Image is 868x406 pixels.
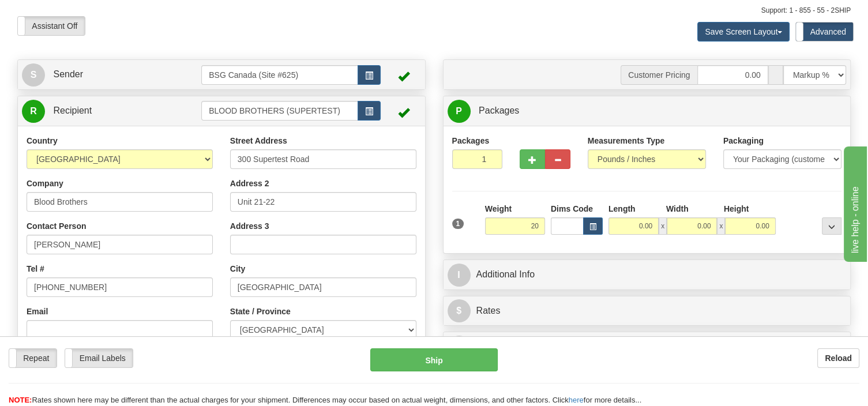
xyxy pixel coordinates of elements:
label: Measurements Type [588,135,665,146]
label: State / Province [230,306,291,317]
label: Tel # [27,263,44,275]
label: Packaging [723,135,764,146]
a: here [569,396,584,404]
a: S Sender [22,63,201,87]
button: Reload [817,348,859,368]
span: Packages [479,106,519,115]
label: Street Address [230,135,287,146]
label: Address 2 [230,178,269,189]
a: R Recipient [22,99,182,123]
span: S [22,63,45,87]
label: Width [666,203,689,215]
span: O [448,336,471,359]
input: Sender Id [201,65,358,85]
span: Customer Pricing [621,65,697,85]
span: 1 [452,219,464,229]
label: Assistant Off [18,17,85,35]
label: Country [27,135,58,146]
label: Email Labels [65,349,133,367]
span: Recipient [53,106,92,115]
label: Packages [452,135,490,146]
a: OShipment Options [448,335,847,359]
a: P Packages [448,99,847,123]
span: R [22,100,45,123]
input: Enter a location [230,149,416,169]
a: IAdditional Info [448,263,847,287]
a: $Rates [448,299,847,323]
label: Weight [485,203,512,215]
div: live help - online [9,7,107,21]
label: Length [608,203,636,215]
input: Recipient Id [201,101,358,121]
iframe: chat widget [841,144,867,262]
label: Repeat [9,349,57,367]
div: ... [822,217,841,235]
label: City [230,263,245,275]
label: Advanced [796,22,853,41]
span: NOTE: [9,396,32,404]
button: Save Screen Layout [697,22,790,42]
span: x [717,217,725,235]
div: Support: 1 - 855 - 55 - 2SHIP [17,6,851,16]
span: Sender [53,69,83,79]
span: x [659,217,667,235]
span: $ [448,299,471,322]
label: Address 3 [230,220,269,232]
label: Email [27,306,48,317]
span: P [448,100,471,123]
b: Reload [825,354,852,363]
label: Company [27,178,63,189]
span: I [448,264,471,287]
label: Height [724,203,749,215]
label: Dims Code [551,203,593,215]
button: Ship [370,348,498,371]
label: Contact Person [27,220,86,232]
